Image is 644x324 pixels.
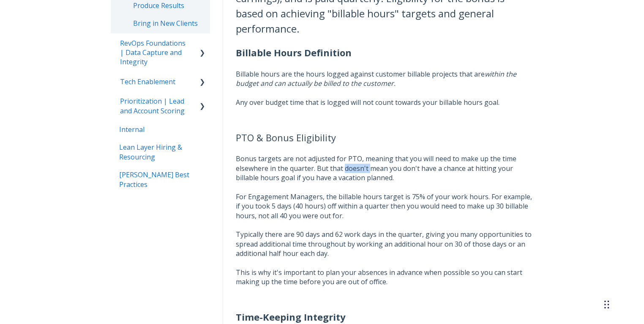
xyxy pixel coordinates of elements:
p: For Engagement Managers, the billable hours target is 75% of your work hours. For example, if you... [236,192,533,287]
a: Prioritization | Lead and Account Scoring [112,92,196,120]
a: Lean Layer Hiring & Resourcing [111,138,210,166]
strong: Billable Hours Definition [236,46,352,59]
a: Internal [111,121,210,138]
a: RevOps Foundations | Data Capture and Integrity [112,34,196,71]
a: Basics [112,91,209,108]
a: Basics [112,120,209,137]
a: Bring in New Clients [112,14,209,32]
em: within the budget and can actually be billed to the customer. [236,69,516,88]
strong: Time-Keeping Integrity [236,310,346,323]
p: Billable hours are the hours logged against customer billable projects that are Any over budget t... [236,69,533,107]
a: Basics [112,71,209,89]
h3: PTO & Bonus Eligibility [236,117,533,145]
p: Bonus targets are not adjusted for PTO, meaning that you will need to make up the time elsewhere ... [236,154,533,182]
a: Tech Enablement [112,73,184,91]
a: [PERSON_NAME] Best Practices [111,166,210,193]
iframe: Chat Widget [492,226,644,324]
div: Drag [604,292,609,317]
